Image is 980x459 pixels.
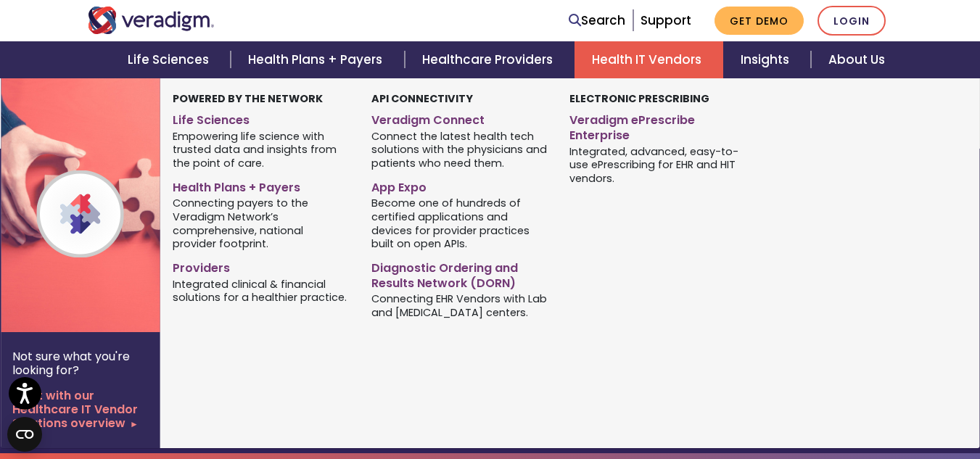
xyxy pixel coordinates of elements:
a: App Expo [371,175,548,196]
span: Connecting payers to the Veradigm Network’s comprehensive, national provider footprint. [173,196,349,251]
span: Become one of hundreds of certified applications and devices for provider practices built on open... [371,196,548,251]
img: Veradigm logo [88,7,215,34]
span: Integrated, advanced, easy-to-use ePrescribing for EHR and HIT vendors. [569,144,746,186]
strong: Electronic Prescribing [569,91,709,106]
span: Empowering life science with trusted data and insights from the point of care. [173,128,349,170]
a: Search [569,11,625,30]
a: Login [818,6,886,36]
span: Connect the latest health tech solutions with the physicians and patients who need them. [371,128,548,170]
img: Veradigm Network [1,78,234,332]
span: Integrated clinical & financial solutions for a healthier practice. [173,276,349,305]
button: Open CMP widget [7,417,42,452]
a: Life Sciences [110,41,231,78]
a: Healthcare Providers [405,41,575,78]
a: Start with our Healthcare IT Vendor Solutions overview [12,389,149,431]
a: Support [641,12,691,29]
p: Not sure what you're looking for? [12,350,149,377]
a: Get Demo [715,7,804,35]
span: Connecting EHR Vendors with Lab and [MEDICAL_DATA] centers. [371,291,548,320]
a: Health Plans + Payers [173,175,349,196]
a: Veradigm ePrescribe Enterprise [569,107,746,144]
a: Providers [173,255,349,276]
a: Health Plans + Payers [231,41,404,78]
a: About Us [811,41,902,78]
a: Health IT Vendors [575,41,723,78]
a: Life Sciences [173,107,349,128]
strong: API Connectivity [371,91,473,106]
a: Diagnostic Ordering and Results Network (DORN) [371,255,548,291]
a: Veradigm Connect [371,107,548,128]
strong: Powered by the Network [173,91,323,106]
a: Insights [723,41,811,78]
